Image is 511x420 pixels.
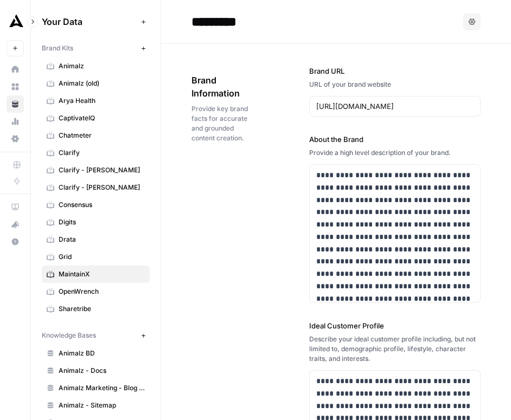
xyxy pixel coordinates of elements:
a: Consensus [42,196,150,214]
label: About the Brand [309,134,481,145]
span: Grid [59,252,145,262]
a: Usage [7,113,24,130]
span: Animalz [59,61,145,71]
input: www.sundaysoccer.com [316,101,474,112]
img: Animalz Logo [7,12,26,32]
a: Clarify - [PERSON_NAME] [42,161,150,179]
span: Animalz - Docs [59,366,145,376]
a: Animalz [42,57,150,75]
a: CaptivateIQ [42,109,150,127]
a: Animalz - Sitemap [42,397,150,414]
span: Arya Health [59,96,145,106]
div: Describe your ideal customer profile including, but not limited to, demographic profile, lifestyl... [309,334,481,364]
button: What's new? [7,216,24,233]
span: Animalz Marketing - Blog content [59,383,145,393]
div: URL of your brand website [309,80,481,89]
label: Ideal Customer Profile [309,320,481,331]
button: Workspace: Animalz [7,9,24,36]
span: CaptivateIQ [59,113,145,123]
a: Digits [42,214,150,231]
span: Your Data [42,15,137,28]
div: What's new? [7,216,23,232]
span: Clarify - [PERSON_NAME] [59,165,145,175]
a: MaintainX [42,266,150,283]
a: AirOps Academy [7,198,24,216]
span: Consensus [59,200,145,210]
a: Your Data [7,95,24,113]
a: Home [7,61,24,78]
a: Sharetribe [42,300,150,318]
a: Clarify - [PERSON_NAME] [42,179,150,196]
span: Provide key brand facts for accurate and grounded content creation. [191,104,248,143]
a: Animalz BD [42,345,150,362]
span: Clarify [59,148,145,158]
span: Chatmeter [59,131,145,140]
span: Animalz - Sitemap [59,400,145,410]
span: Sharetribe [59,304,145,314]
span: Animalz BD [59,348,145,358]
a: Browse [7,78,24,95]
span: Brand Kits [42,43,73,53]
a: Chatmeter [42,127,150,144]
a: Grid [42,248,150,266]
a: Clarify [42,144,150,161]
a: Animalz (old) [42,75,150,92]
button: Help + Support [7,233,24,250]
a: OpenWrench [42,283,150,300]
a: Drata [42,231,150,248]
span: Knowledge Bases [42,331,96,340]
a: Animalz - Docs [42,362,150,379]
a: Settings [7,130,24,147]
span: OpenWrench [59,287,145,296]
span: Clarify - [PERSON_NAME] [59,183,145,192]
span: MaintainX [59,269,145,279]
span: Drata [59,235,145,244]
span: Animalz (old) [59,79,145,88]
label: Brand URL [309,66,481,76]
div: Provide a high level description of your brand. [309,148,481,158]
a: Arya Health [42,92,150,109]
span: Digits [59,217,145,227]
a: Animalz Marketing - Blog content [42,379,150,397]
span: Brand Information [191,74,248,100]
